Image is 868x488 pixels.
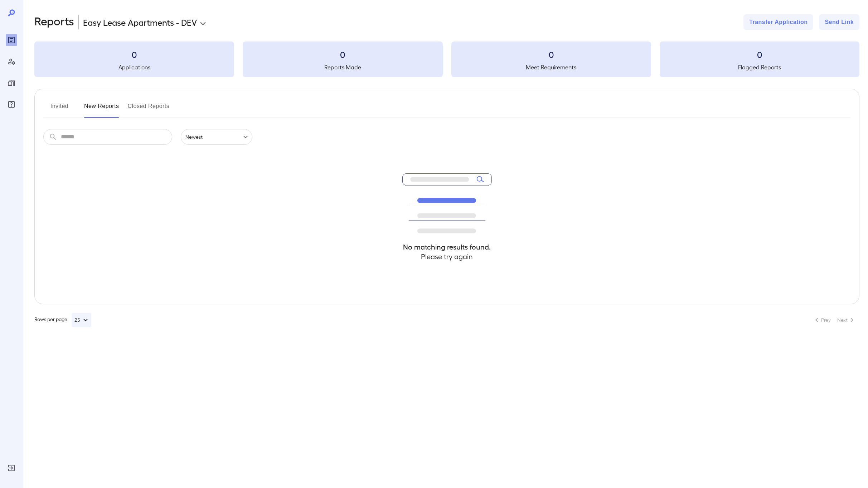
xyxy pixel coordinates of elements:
h3: 0 [660,49,859,60]
div: Manage Properties [6,77,17,89]
h5: Meet Requirements [451,63,651,72]
nav: pagination navigation [809,314,859,326]
h3: 0 [451,49,651,60]
h3: 0 [243,49,442,60]
p: Easy Lease Apartments - DEV [83,16,197,28]
h4: Please try again [402,252,492,261]
button: Invited [43,100,76,118]
div: Newest [181,129,252,145]
div: Rows per page [34,313,91,327]
summary: 0Applications0Reports Made0Meet Requirements0Flagged Reports [34,41,859,77]
div: Reports [6,34,17,46]
h5: Flagged Reports [660,63,859,72]
button: 25 [72,313,91,327]
h4: No matching results found. [402,242,492,252]
h5: Reports Made [243,63,442,72]
button: New Reports [84,100,119,118]
button: Send Link [819,14,859,30]
h3: 0 [34,49,234,60]
h5: Applications [34,63,234,72]
button: Transfer Application [743,14,813,30]
div: FAQ [6,99,17,110]
div: Log Out [6,462,17,474]
button: Closed Reports [128,100,170,118]
div: Manage Users [6,56,17,67]
h2: Reports [34,14,74,30]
